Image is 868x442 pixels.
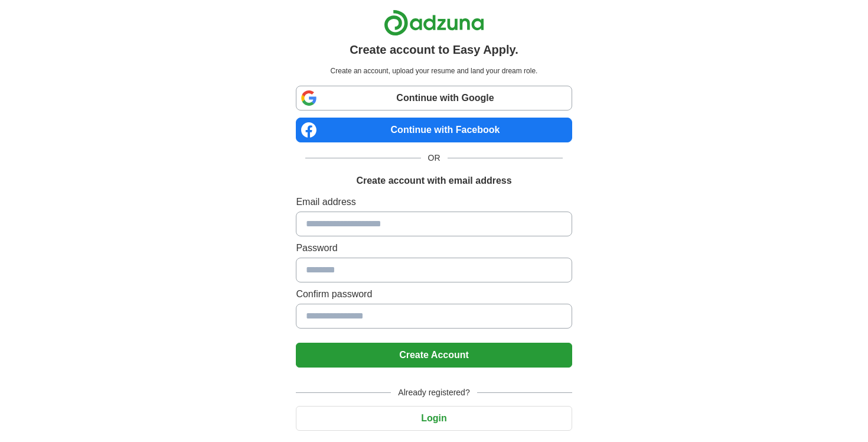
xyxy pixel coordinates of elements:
a: Continue with Google [296,86,572,110]
h1: Create account with email address [356,174,511,188]
h1: Create account to Easy Apply. [350,41,518,58]
span: OR [421,152,448,164]
label: Confirm password [296,287,572,301]
span: Already registered? [391,386,477,399]
button: Create Account [296,343,572,368]
img: Adzuna logo [384,9,484,36]
button: Login [296,406,572,431]
p: Create an account, upload your resume and land your dream role. [298,66,569,76]
label: Password [296,241,572,255]
a: Login [296,413,572,423]
label: Email address [296,195,572,209]
a: Continue with Facebook [296,118,572,142]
